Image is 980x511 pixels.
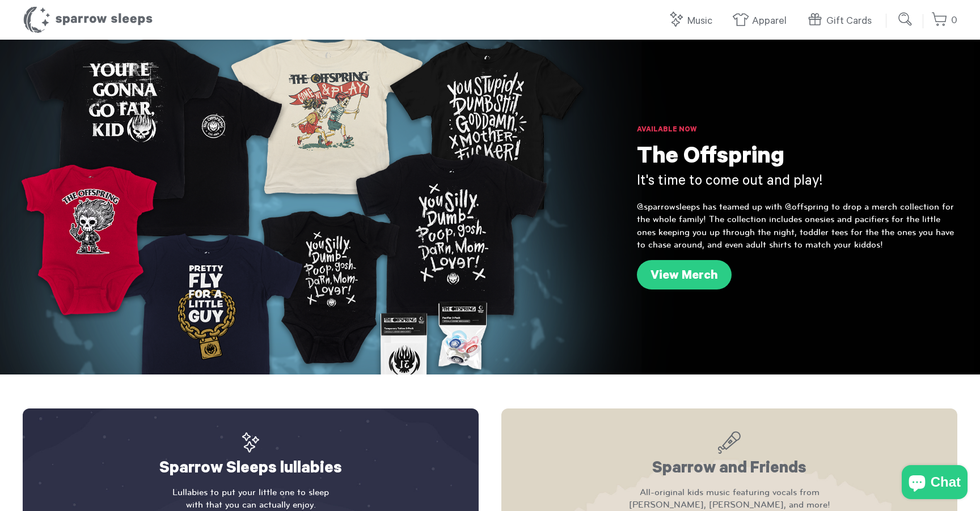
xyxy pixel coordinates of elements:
[637,144,957,173] h1: The Offspring
[894,8,917,31] input: Submit
[637,125,957,136] h6: Available Now
[45,431,456,480] h2: Sparrow Sleeps lullabies
[637,173,957,192] h3: It's time to come out and play!
[45,499,456,511] span: with that you can actually enjoy.
[898,465,971,502] inbox-online-store-chat: Shopify online store chat
[23,6,153,34] h1: Sparrow Sleeps
[806,9,877,33] a: Gift Cards
[931,8,957,33] a: 0
[732,9,792,33] a: Apparel
[524,431,935,480] h2: Sparrow and Friends
[524,499,935,511] span: [PERSON_NAME], [PERSON_NAME], and more!
[637,201,957,252] p: @sparrowsleeps has teamed up with @offspring to drop a merch collection for the whole family! The...
[668,9,718,33] a: Music
[637,260,732,289] a: View Merch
